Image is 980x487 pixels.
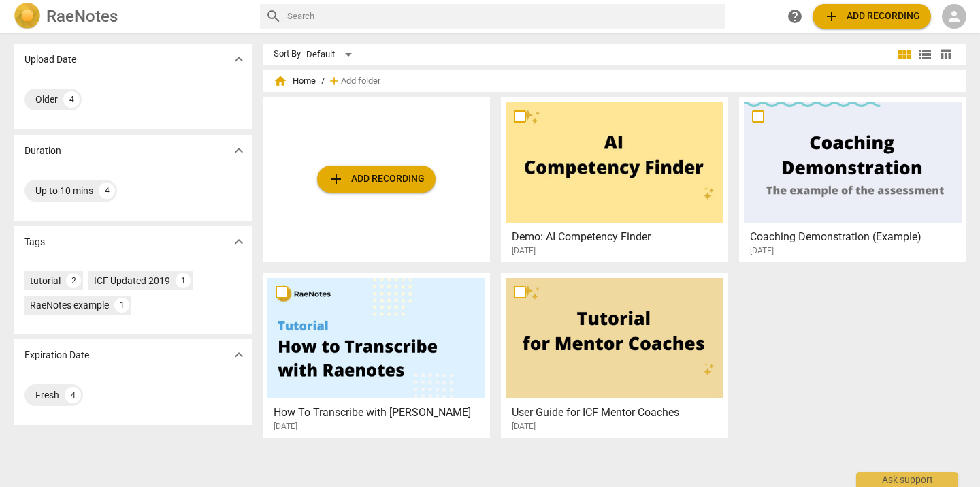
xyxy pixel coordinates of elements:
span: [DATE] [750,245,774,257]
span: add [327,74,341,88]
span: expand_more [231,234,247,250]
a: Coaching Demonstration (Example)[DATE] [744,102,962,256]
div: Default [306,44,357,65]
button: Upload [317,166,436,193]
span: expand_more [231,142,247,159]
span: person [946,8,962,25]
span: [DATE] [274,421,297,433]
span: view_module [896,46,913,63]
div: 4 [99,183,115,199]
a: Help [783,4,807,29]
span: home [274,74,287,88]
h3: Coaching Demonstration (Example) [750,229,963,245]
span: / [321,76,325,87]
button: Upload [813,4,931,29]
span: Add recording [328,171,425,187]
div: Ask support [856,472,958,487]
div: 4 [63,91,80,108]
button: Table view [935,44,955,65]
span: add [823,8,840,25]
div: ICF Updated 2019 [94,274,170,287]
span: [DATE] [512,245,536,257]
div: 2 [66,273,81,288]
div: Fresh [35,388,59,402]
button: Show more [229,232,249,252]
input: Search [287,5,720,27]
p: Expiration Date [24,348,89,362]
p: Duration [24,144,61,158]
p: Upload Date [24,52,76,67]
div: Up to 10 mins [35,184,93,198]
div: RaeNotes example [30,298,109,312]
button: Show more [229,140,249,161]
span: Add folder [341,76,380,87]
span: search [265,8,282,25]
div: 1 [114,298,129,313]
button: List view [915,44,935,65]
p: Tags [24,235,45,249]
span: expand_more [231,347,247,363]
div: 4 [65,387,81,403]
div: 1 [176,273,191,288]
img: Logo [14,3,41,30]
a: How To Transcribe with [PERSON_NAME][DATE] [267,278,485,432]
h2: RaeNotes [46,7,118,26]
span: help [787,8,803,25]
h3: How To Transcribe with RaeNotes [274,405,487,421]
span: Add recording [823,8,920,25]
button: Show more [229,49,249,69]
div: tutorial [30,274,61,287]
div: Sort By [274,49,301,59]
span: view_list [917,46,933,63]
h3: User Guide for ICF Mentor Coaches [512,405,725,421]
a: LogoRaeNotes [14,3,249,30]
h3: Demo: AI Competency Finder [512,229,725,245]
a: User Guide for ICF Mentor Coaches[DATE] [506,278,723,432]
a: Demo: AI Competency Finder[DATE] [506,102,723,256]
button: Show more [229,345,249,365]
span: expand_more [231,51,247,67]
span: [DATE] [512,421,536,433]
button: Tile view [894,44,915,65]
span: add [328,171,344,187]
div: Older [35,93,58,106]
span: Home [274,74,316,88]
span: table_chart [939,48,952,61]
